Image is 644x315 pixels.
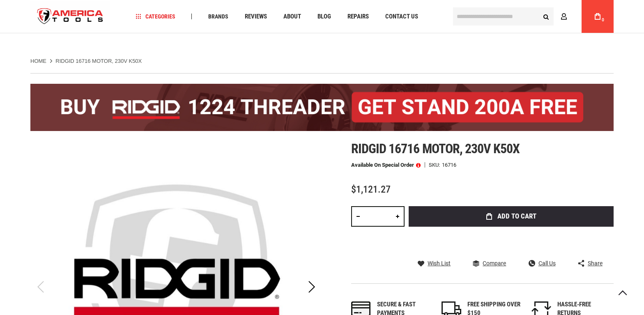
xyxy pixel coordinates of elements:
img: BOGO: Buy the RIDGID® 1224 Threader (26092), get the 92467 200A Stand FREE! [30,84,614,131]
span: Blog [317,14,331,20]
span: Categories [136,14,175,19]
strong: SKU [429,162,442,168]
a: Contact Us [382,11,422,22]
img: America Tools [30,1,110,32]
a: Blog [314,11,335,22]
span: Wish List [428,260,451,266]
iframe: Secure express checkout frame [407,229,615,253]
span: Compare [483,260,506,266]
a: Wish List [418,260,451,267]
span: Brands [208,14,228,19]
a: Call Us [529,260,556,267]
p: Available on Special Order [351,162,421,168]
a: About [280,11,305,22]
span: Reviews [245,14,267,20]
a: Repairs [344,11,373,22]
strong: RIDGID 16716 MOTOR, 230V K50X [55,58,142,64]
span: Add to Cart [497,213,536,220]
span: $1,121.27 [351,184,391,195]
a: store logo [30,1,110,32]
span: Ridgid 16716 motor, 230v k50x [351,141,520,156]
span: Share [588,260,603,266]
span: 0 [602,18,604,22]
button: Search [538,9,554,24]
span: Contact Us [385,14,418,20]
a: Home [30,57,46,65]
span: Repairs [347,14,369,20]
div: 16716 [442,162,456,168]
a: Categories [132,11,179,22]
span: About [283,14,301,20]
a: Compare [473,260,506,267]
span: Call Us [538,260,556,266]
button: Add to Cart [409,206,614,227]
a: Reviews [241,11,271,22]
a: Brands [205,11,232,22]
